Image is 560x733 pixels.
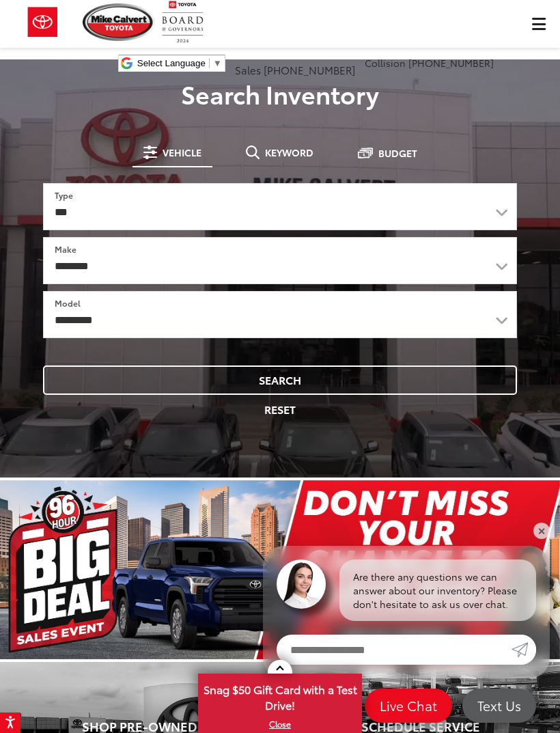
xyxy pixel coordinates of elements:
[55,297,81,309] label: Model
[471,697,528,714] span: Text Us
[43,365,517,395] button: Search
[365,689,452,723] a: Live Chat
[10,80,550,107] h3: Search Inventory
[378,148,417,158] span: Budget
[213,58,222,68] span: ▼
[235,62,261,77] span: Sales
[277,559,326,609] img: Agent profile photo
[137,58,206,68] span: Select Language
[462,689,536,723] a: Text Us
[55,243,76,255] label: Make
[137,58,222,68] a: Select Language​
[512,635,536,665] a: Submit
[163,148,201,157] span: Vehicle
[264,62,355,77] span: [PHONE_NUMBER]
[209,58,210,68] span: ​
[408,56,494,70] span: [PHONE_NUMBER]
[365,56,406,70] span: Collision
[199,675,361,717] span: Snag $50 Gift Card with a Test Drive!
[43,395,517,424] button: Reset
[277,635,512,665] input: Enter your message
[55,189,73,201] label: Type
[339,559,536,621] div: Are there any questions we can answer about our inventory? Please don't hesitate to ask us over c...
[83,3,155,41] img: Mike Calvert Toyota
[265,148,313,157] span: Keyword
[373,697,444,714] span: Live Chat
